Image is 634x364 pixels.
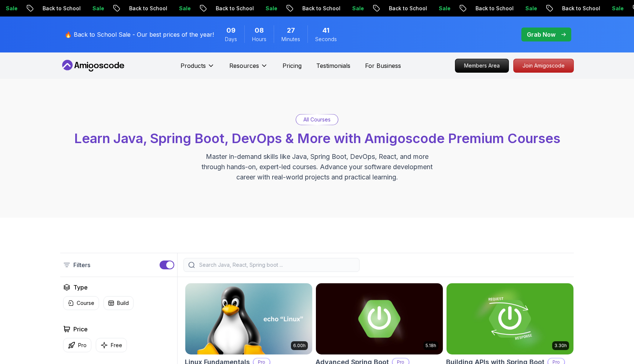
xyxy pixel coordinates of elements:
[455,59,509,73] a: Members Area
[281,36,300,43] span: Minutes
[383,5,433,12] p: Back to School
[78,342,87,349] p: Pro
[37,5,87,12] p: Back to School
[316,61,350,70] a: Testimonials
[103,296,134,310] button: Build
[194,152,440,182] p: Master in-demand skills like Java, Spring Boot, DevOps, React, and more through hands-on, expert-...
[316,283,443,354] img: Advanced Spring Boot card
[74,130,560,146] span: Learn Java, Spring Boot, DevOps & More with Amigoscode Premium Courses
[554,343,567,349] p: 3.30h
[252,36,266,43] span: Hours
[63,338,91,352] button: Pro
[123,5,173,12] p: Back to School
[303,116,331,123] p: All Courses
[229,61,268,76] button: Resources
[447,283,573,354] img: Building APIs with Spring Boot card
[527,30,555,39] p: Grab Now
[73,283,88,292] h2: Type
[296,5,346,12] p: Back to School
[514,59,573,72] p: Join Amigoscode
[185,283,312,354] img: Linux Fundamentals card
[87,5,110,12] p: Sale
[470,5,520,12] p: Back to School
[283,61,302,70] a: Pricing
[455,59,509,72] p: Members Area
[433,5,456,12] p: Sale
[513,59,574,73] a: Join Amigoscode
[287,25,295,36] span: 27 Minutes
[293,343,306,349] p: 6.00h
[65,30,214,39] p: 🔥 Back to School Sale - Our best prices of the year!
[520,5,543,12] p: Sale
[63,296,99,310] button: Course
[117,299,129,307] p: Build
[255,25,264,36] span: 8 Hours
[556,5,606,12] p: Back to School
[346,5,370,12] p: Sale
[173,5,197,12] p: Sale
[426,343,436,349] p: 5.18h
[181,61,215,76] button: Products
[323,25,329,36] span: 41 Seconds
[210,5,260,12] p: Back to School
[365,61,401,70] a: For Business
[225,36,237,43] span: Days
[198,261,355,269] input: Search Java, React, Spring boot ...
[73,261,90,269] p: Filters
[96,338,127,352] button: Free
[111,342,122,349] p: Free
[181,61,206,70] p: Products
[606,5,630,12] p: Sale
[226,25,236,36] span: 9 Days
[73,325,88,334] h2: Price
[315,36,337,43] span: Seconds
[260,5,283,12] p: Sale
[77,299,94,307] p: Course
[229,61,259,70] p: Resources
